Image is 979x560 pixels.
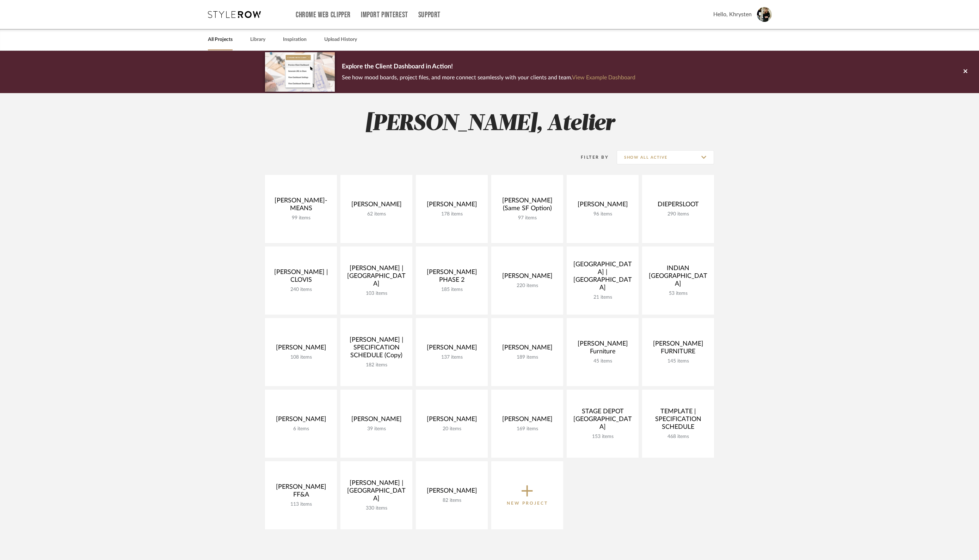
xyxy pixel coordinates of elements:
[346,426,407,432] div: 39 items
[572,434,633,440] div: 153 items
[271,197,331,215] div: [PERSON_NAME]-MEANS
[346,211,407,217] div: 62 items
[507,500,548,507] p: New Project
[572,261,633,294] div: [GEOGRAPHIC_DATA] | [GEOGRAPHIC_DATA]
[271,215,331,221] div: 99 items
[648,201,708,211] div: DIEPERSLOOT
[265,52,335,91] img: d5d033c5-7b12-40c2-a960-1ecee1989c38.png
[713,10,752,19] span: Hello, Khrysten
[497,215,558,221] div: 97 items
[421,426,482,432] div: 20 items
[497,354,558,360] div: 189 items
[346,505,407,511] div: 330 items
[421,487,482,498] div: [PERSON_NAME]
[324,35,357,44] a: Upload History
[421,354,482,360] div: 137 items
[250,35,265,44] a: Library
[346,362,407,368] div: 182 items
[418,12,441,18] a: Support
[342,73,635,83] p: See how mood boards, project files, and more connect seamlessly with your clients and team.
[497,283,558,289] div: 220 items
[271,483,331,501] div: [PERSON_NAME] FF&A
[421,344,482,354] div: [PERSON_NAME]
[491,461,563,529] button: New Project
[421,415,482,426] div: [PERSON_NAME]
[271,426,331,432] div: 6 items
[346,415,407,426] div: [PERSON_NAME]
[572,211,633,217] div: 96 items
[757,7,772,22] img: avatar
[572,294,633,300] div: 21 items
[271,287,331,293] div: 240 items
[497,426,558,432] div: 169 items
[346,201,407,211] div: [PERSON_NAME]
[572,154,609,161] div: Filter By
[208,35,233,44] a: All Projects
[236,111,743,137] h2: [PERSON_NAME], Atelier
[421,498,482,504] div: 82 items
[271,415,331,426] div: [PERSON_NAME]
[572,408,633,434] div: STAGE DEPOT [GEOGRAPHIC_DATA]
[271,344,331,354] div: [PERSON_NAME]
[572,201,633,211] div: [PERSON_NAME]
[497,415,558,426] div: [PERSON_NAME]
[648,211,708,217] div: 290 items
[648,358,708,364] div: 145 items
[346,264,407,291] div: [PERSON_NAME] | [GEOGRAPHIC_DATA]
[648,264,708,291] div: INDIAN [GEOGRAPHIC_DATA]
[497,197,558,215] div: [PERSON_NAME] (Same SF Option)
[648,291,708,297] div: 53 items
[572,75,635,80] a: View Example Dashboard
[421,268,482,287] div: [PERSON_NAME] PHASE 2
[421,201,482,211] div: [PERSON_NAME]
[648,408,708,434] div: TEMPLATE | SPECIFICATION SCHEDULE
[283,35,307,44] a: Inspiration
[271,268,331,287] div: [PERSON_NAME] | CLOVIS
[421,211,482,217] div: 178 items
[497,272,558,283] div: [PERSON_NAME]
[271,501,331,507] div: 113 items
[572,358,633,364] div: 45 items
[342,61,635,73] p: Explore the Client Dashboard in Action!
[296,12,351,18] a: Chrome Web Clipper
[271,354,331,360] div: 108 items
[346,336,407,362] div: [PERSON_NAME] | SPECIFICATION SCHEDULE (Copy)
[361,12,408,18] a: Import Pinterest
[421,287,482,293] div: 185 items
[648,340,708,358] div: [PERSON_NAME] FURNITURE
[648,434,708,440] div: 468 items
[572,340,633,358] div: [PERSON_NAME] Furniture
[346,291,407,297] div: 103 items
[346,479,407,505] div: [PERSON_NAME] | [GEOGRAPHIC_DATA]
[497,344,558,354] div: [PERSON_NAME]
